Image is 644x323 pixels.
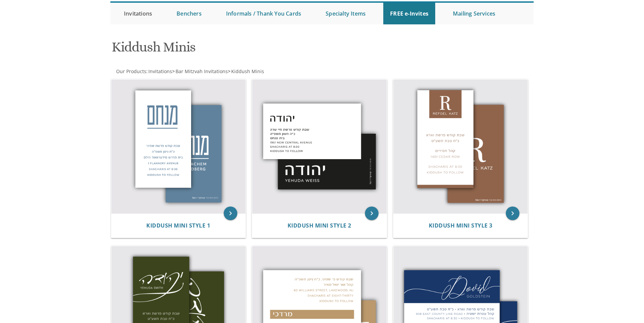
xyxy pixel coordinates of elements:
img: Kiddush Mini Style 2 [252,80,387,214]
a: Specialty Items [319,3,372,24]
span: Bar Mitzvah Invitations [176,68,228,74]
a: keyboard_arrow_right [365,207,379,220]
a: Invitations [148,68,172,74]
a: Kiddush Mini Style 2 [288,222,351,229]
span: > [172,68,228,74]
span: Kiddush Mini Style 3 [429,222,493,229]
a: Mailing Services [446,3,502,24]
a: Invitations [117,3,159,24]
img: Kiddush Mini Style 1 [111,80,246,214]
a: Bar Mitzvah Invitations [175,68,228,74]
a: Informals / Thank You Cards [219,3,308,24]
a: FREE e-Invites [383,3,435,24]
a: keyboard_arrow_right [506,207,519,220]
a: Our Products [115,68,146,74]
img: Kiddush Mini Style 3 [393,80,528,214]
a: Benchers [170,3,208,24]
a: Kiddush Mini Style 3 [429,222,493,229]
a: Kiddush Mini Style 1 [146,222,210,229]
span: Kiddush Mini Style 1 [146,222,210,229]
h1: Kiddush Minis [112,40,389,60]
span: Kiddush Mini Style 2 [288,222,351,229]
span: > [228,68,264,74]
a: keyboard_arrow_right [224,207,237,220]
a: Kiddush Minis [231,68,264,74]
div: : [110,68,322,75]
